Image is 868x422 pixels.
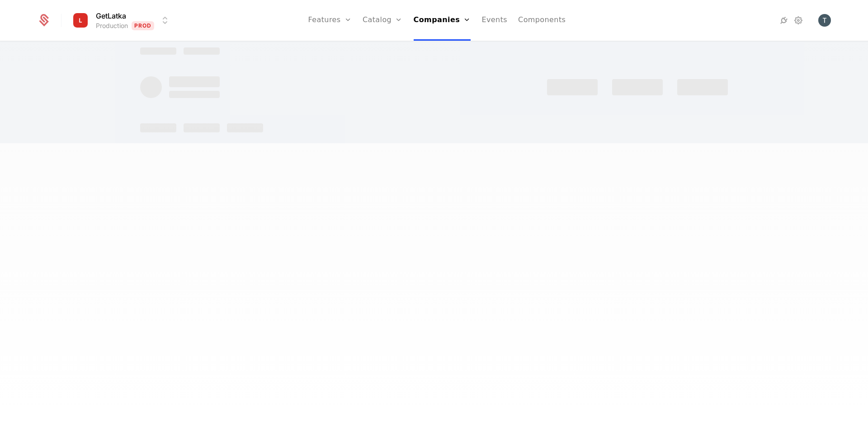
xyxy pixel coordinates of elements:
[96,21,128,30] div: Production
[818,14,831,27] img: Tsovak Harutyunyan
[793,15,804,26] a: Settings
[778,15,789,26] a: Integrations
[96,10,126,21] span: GetLatka
[818,14,831,27] button: Open user button
[72,10,171,30] button: Select environment
[70,9,91,31] img: GetLatka
[132,21,155,30] span: Prod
